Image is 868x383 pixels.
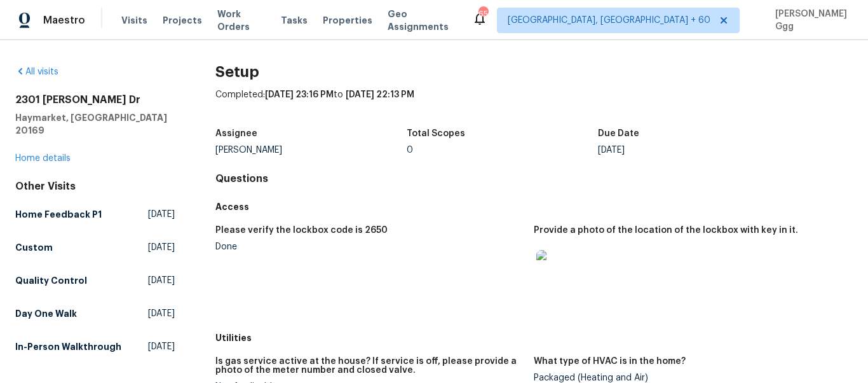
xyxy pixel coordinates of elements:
span: [GEOGRAPHIC_DATA], [GEOGRAPHIC_DATA] + 60 [508,14,710,27]
h5: Day One Walk [15,307,77,320]
div: [PERSON_NAME] [215,146,407,155]
h5: Quality Control [15,274,87,287]
div: Completed: to [215,88,853,122]
span: [PERSON_NAME] Ggg [770,8,849,33]
span: [DATE] [148,307,175,320]
span: Properties [323,14,372,27]
span: Visits [121,14,147,27]
h5: Home Feedback P1 [15,208,102,221]
h5: Assignee [215,129,257,138]
a: Home details [15,154,71,163]
h2: Setup [215,66,853,78]
a: Custom[DATE] [15,236,175,259]
h5: Haymarket, [GEOGRAPHIC_DATA] 20169 [15,111,175,137]
h5: Due Date [598,129,639,138]
div: 0 [407,146,598,155]
a: All visits [15,67,58,76]
a: Quality Control[DATE] [15,269,175,292]
div: 650 [478,8,487,20]
a: Home Feedback P1[DATE] [15,203,175,226]
h5: Provide a photo of the location of the lockbox with key in it. [534,226,798,235]
span: Projects [163,14,202,27]
h5: Access [215,200,853,213]
h2: 2301 [PERSON_NAME] Dr [15,94,175,106]
h5: Total Scopes [407,129,465,138]
h5: Please verify the lockbox code is 2650 [215,226,388,235]
span: Work Orders [217,8,266,33]
span: [DATE] 22:13 PM [346,90,414,99]
span: [DATE] 23:16 PM [265,90,334,99]
span: Tasks [281,16,308,25]
h5: Is gas service active at the house? If service is off, please provide a photo of the meter number... [215,357,524,375]
span: [DATE] [148,241,175,254]
h5: What type of HVAC is in the home? [534,357,686,366]
div: Packaged (Heating and Air) [534,373,843,382]
div: Other Visits [15,180,175,193]
span: [DATE] [148,208,175,221]
span: Maestro [43,14,85,27]
h4: Questions [215,172,853,185]
h5: Custom [15,241,53,254]
span: Geo Assignments [388,8,457,33]
a: In-Person Walkthrough[DATE] [15,335,175,358]
span: [DATE] [148,340,175,353]
div: Done [215,242,524,251]
span: [DATE] [148,274,175,287]
div: [DATE] [598,146,789,155]
h5: Utilities [215,331,853,344]
a: Day One Walk[DATE] [15,302,175,325]
h5: In-Person Walkthrough [15,340,121,353]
